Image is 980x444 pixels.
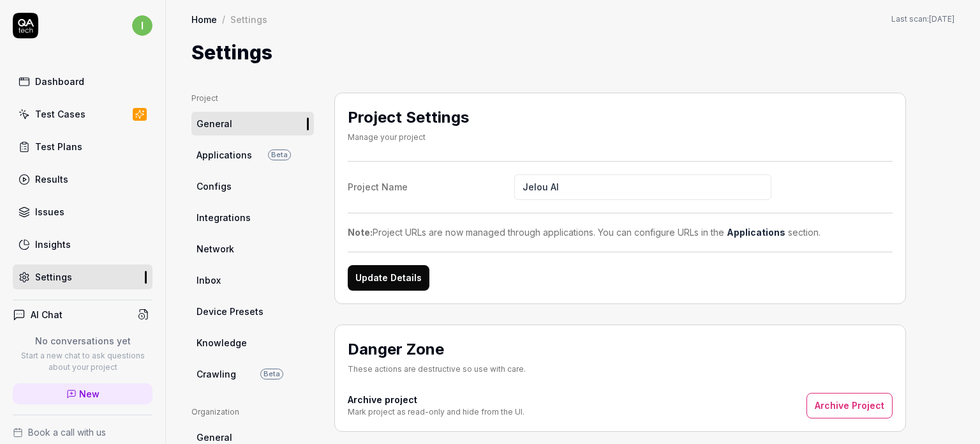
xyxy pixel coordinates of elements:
a: Insights [13,232,152,257]
span: Crawling [197,367,236,381]
div: Insights [35,238,71,251]
div: Dashboard [35,75,84,88]
p: No conversations yet [13,334,152,348]
a: Book a call with us [13,425,152,439]
span: Network [197,242,234,256]
a: Applications [727,227,785,238]
a: New [13,383,152,404]
a: Device Presets [191,300,314,323]
h1: Settings [191,38,272,67]
span: Applications [197,148,252,162]
h4: AI Chat [31,308,63,321]
a: General [191,112,314,135]
div: Project URLs are now managed through applications. You can configure URLs in the section. [348,226,893,239]
a: Settings [13,264,152,289]
button: Last scan:[DATE] [891,13,954,25]
span: New [79,387,100,401]
a: ApplicationsBeta [191,143,314,167]
div: / [222,13,225,26]
span: Integrations [197,211,251,224]
span: Inbox [197,273,221,287]
span: General [197,117,232,130]
a: Network [191,237,314,261]
span: Beta [268,149,291,160]
strong: Note: [348,227,373,238]
time: [DATE] [929,14,954,24]
span: i [132,15,152,36]
div: Settings [230,13,267,26]
div: Issues [35,205,64,218]
a: Home [191,13,217,26]
button: Update Details [348,265,429,291]
a: Knowledge [191,331,314,355]
div: Manage your project [348,132,469,143]
a: Results [13,167,152,192]
div: Results [35,172,68,186]
p: Start a new chat to ask questions about your project [13,350,152,373]
a: Test Plans [13,134,152,159]
div: Test Cases [35,107,85,121]
h2: Project Settings [348,106,469,129]
span: Beta [260,369,283,379]
div: Organization [191,406,314,418]
div: Settings [35,270,72,284]
a: Integrations [191,206,314,229]
div: These actions are destructive so use with care. [348,364,526,375]
a: CrawlingBeta [191,362,314,386]
h2: Danger Zone [348,338,526,361]
a: Configs [191,174,314,198]
h4: Archive project [348,393,524,406]
span: Knowledge [197,336,247,349]
button: Archive Project [806,393,893,418]
div: Project [191,93,314,104]
div: Mark project as read-only and hide from the UI. [348,406,524,418]
a: Issues [13,199,152,224]
a: Dashboard [13,69,152,94]
span: Configs [197,180,232,193]
span: General [197,431,232,444]
a: Test Cases [13,102,152,126]
span: Device Presets [197,305,264,318]
span: Book a call with us [28,425,106,439]
button: i [132,13,152,38]
div: Project Name [348,180,514,194]
div: Test Plans [35,140,82,153]
span: Last scan: [891,13,954,25]
a: Inbox [191,268,314,292]
input: Project Name [514,174,771,200]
